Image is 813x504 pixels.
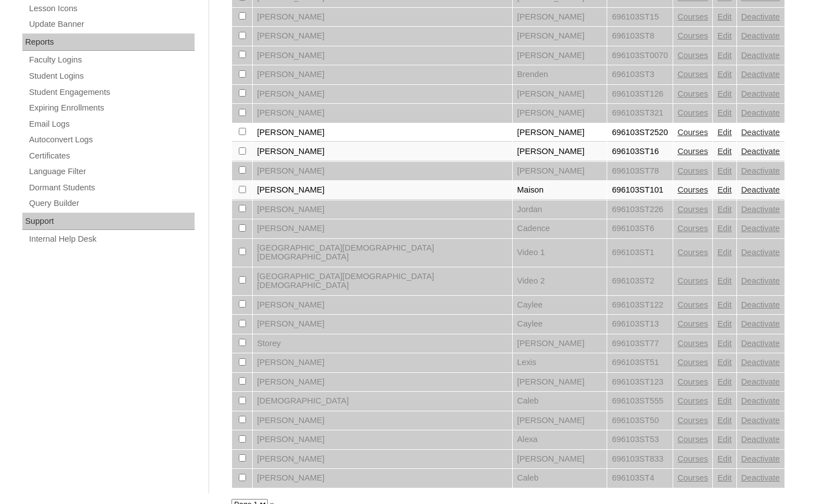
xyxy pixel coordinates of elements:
[717,108,731,117] a: Edit
[513,85,607,104] td: [PERSON_NAME]
[513,65,607,84] td: Brenden
[741,224,780,233] a: Deactivate
[678,185,708,194] a: Courses
[253,27,512,46] td: [PERSON_NAME]
[678,396,708,405] a: Courses
[741,185,780,194] a: Deactivate
[607,469,672,488] td: 696103ST4
[678,70,708,79] a: Courses
[513,200,607,219] td: Jordan
[513,46,607,65] td: [PERSON_NAME]
[741,396,780,405] a: Deactivate
[513,162,607,181] td: [PERSON_NAME]
[607,8,672,27] td: 696103ST15
[717,435,731,444] a: Edit
[253,200,512,219] td: [PERSON_NAME]
[513,8,607,27] td: [PERSON_NAME]
[717,377,731,386] a: Edit
[678,300,708,309] a: Courses
[607,239,672,267] td: 696103ST1
[717,276,731,285] a: Edit
[607,162,672,181] td: 696103ST78
[678,128,708,137] a: Courses
[607,373,672,392] td: 696103ST123
[28,149,195,163] a: Certificates
[253,239,512,267] td: [GEOGRAPHIC_DATA][DEMOGRAPHIC_DATA][DEMOGRAPHIC_DATA]
[717,185,731,194] a: Edit
[513,27,607,46] td: [PERSON_NAME]
[678,108,708,117] a: Courses
[717,339,731,348] a: Edit
[717,147,731,156] a: Edit
[253,8,512,27] td: [PERSON_NAME]
[741,377,780,386] a: Deactivate
[678,358,708,367] a: Courses
[607,219,672,238] td: 696103ST6
[741,473,780,482] a: Deactivate
[28,181,195,195] a: Dormant Students
[28,85,195,99] a: Student Engagements
[741,454,780,463] a: Deactivate
[741,12,780,21] a: Deactivate
[513,450,607,469] td: [PERSON_NAME]
[253,353,512,372] td: [PERSON_NAME]
[607,142,672,161] td: 696103ST16
[717,205,731,214] a: Edit
[678,339,708,348] a: Courses
[741,70,780,79] a: Deactivate
[678,473,708,482] a: Courses
[717,166,731,175] a: Edit
[741,300,780,309] a: Deactivate
[253,469,512,488] td: [PERSON_NAME]
[607,392,672,411] td: 696103ST555
[678,454,708,463] a: Courses
[678,89,708,98] a: Courses
[607,200,672,219] td: 696103ST226
[678,166,708,175] a: Courses
[253,411,512,430] td: [PERSON_NAME]
[253,430,512,449] td: [PERSON_NAME]
[607,123,672,142] td: 696103ST2520
[253,142,512,161] td: [PERSON_NAME]
[253,104,512,123] td: [PERSON_NAME]
[741,248,780,257] a: Deactivate
[741,31,780,40] a: Deactivate
[741,276,780,285] a: Deactivate
[22,213,195,231] div: Support
[717,128,731,137] a: Edit
[253,334,512,353] td: Storey
[717,454,731,463] a: Edit
[607,315,672,334] td: 696103ST13
[513,315,607,334] td: Caylee
[253,219,512,238] td: [PERSON_NAME]
[717,70,731,79] a: Edit
[717,473,731,482] a: Edit
[717,396,731,405] a: Edit
[28,101,195,115] a: Expiring Enrollments
[678,248,708,257] a: Courses
[607,430,672,449] td: 696103ST53
[717,319,731,328] a: Edit
[253,65,512,84] td: [PERSON_NAME]
[253,373,512,392] td: [PERSON_NAME]
[717,12,731,21] a: Edit
[607,353,672,372] td: 696103ST51
[28,232,195,246] a: Internal Help Desk
[678,224,708,233] a: Courses
[607,181,672,200] td: 696103ST101
[513,334,607,353] td: [PERSON_NAME]
[717,224,731,233] a: Edit
[607,450,672,469] td: 696103ST833
[28,117,195,131] a: Email Logs
[717,89,731,98] a: Edit
[678,435,708,444] a: Courses
[253,123,512,142] td: [PERSON_NAME]
[678,147,708,156] a: Courses
[678,377,708,386] a: Courses
[741,205,780,214] a: Deactivate
[513,469,607,488] td: Caleb
[28,196,195,210] a: Query Builder
[28,69,195,83] a: Student Logins
[717,51,731,60] a: Edit
[741,147,780,156] a: Deactivate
